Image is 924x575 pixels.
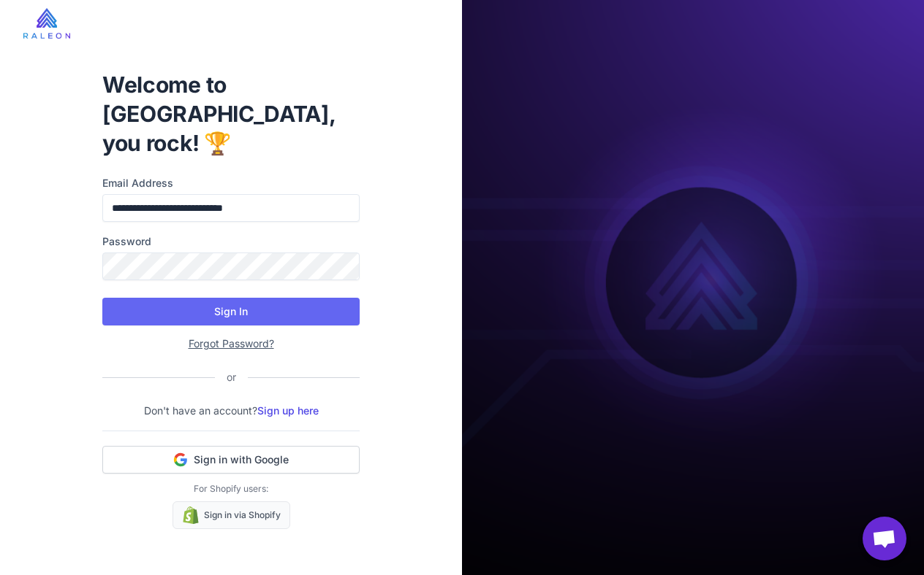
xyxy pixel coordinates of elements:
[102,403,360,419] p: Don't have an account?
[194,452,289,467] span: Sign in with Google
[863,517,906,560] div: Open chat
[102,234,360,250] label: Password
[257,404,319,417] a: Sign up here
[215,369,248,385] div: or
[173,501,290,529] a: Sign in via Shopify
[102,298,360,325] button: Sign In
[102,175,360,191] label: Email Address
[102,482,360,495] p: For Shopify users:
[189,337,274,350] a: Forgot Password?
[102,446,360,474] button: Sign in with Google
[102,70,360,158] h1: Welcome to [GEOGRAPHIC_DATA], you rock! 🏆
[23,8,70,39] img: raleon-logo-whitebg.9aac0268.jpg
